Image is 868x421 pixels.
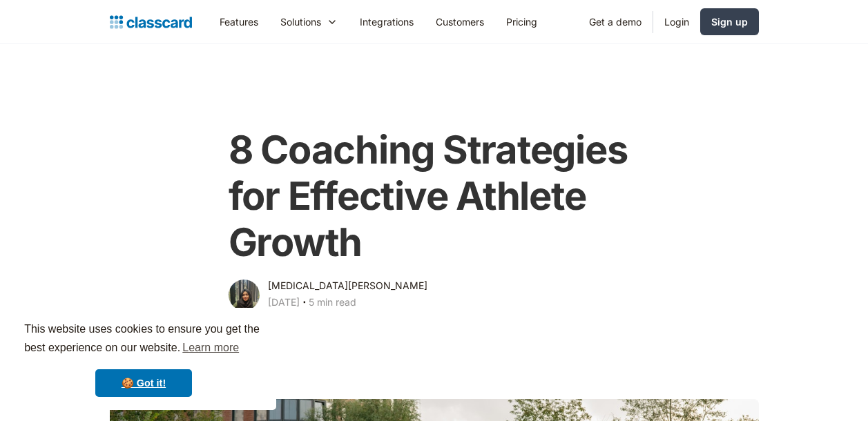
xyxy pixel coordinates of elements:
[309,294,356,311] div: 5 min read
[95,369,192,397] a: dismiss cookie message
[495,6,548,37] a: Pricing
[11,308,276,410] div: cookieconsent
[349,6,425,37] a: Integrations
[280,14,321,29] div: Solutions
[180,337,241,358] a: learn more about cookies
[209,6,269,37] a: Features
[425,6,495,37] a: Customers
[229,127,640,266] h1: 8 Coaching Strategies for Effective Athlete Growth
[24,321,263,358] span: This website uses cookies to ensure you get the best experience on our website.
[268,294,300,311] div: [DATE]
[653,6,700,37] a: Login
[578,6,653,37] a: Get a demo
[300,294,309,313] div: ‧
[269,6,349,37] div: Solutions
[268,277,427,294] div: [MEDICAL_DATA][PERSON_NAME]
[110,12,192,32] a: home
[711,14,748,29] div: Sign up
[700,8,759,35] a: Sign up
